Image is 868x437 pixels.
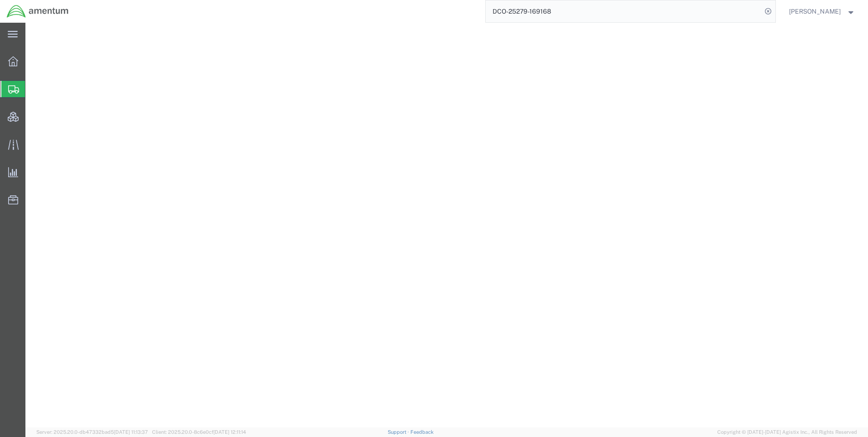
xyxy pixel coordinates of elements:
[25,23,868,427] iframe: FS Legacy Container
[36,429,148,435] span: Server: 2025.20.0-db47332bad5
[789,6,856,17] button: [PERSON_NAME]
[388,429,410,435] a: Support
[486,0,762,22] input: Search for shipment number, reference number
[152,429,246,435] span: Client: 2025.20.0-8c6e0cf
[6,5,69,18] img: logo
[789,6,841,16] span: Ray Cheatteam
[717,428,857,436] span: Copyright © [DATE]-[DATE] Agistix Inc., All Rights Reserved
[114,429,148,435] span: [DATE] 11:13:37
[213,429,246,435] span: [DATE] 12:11:14
[410,429,434,435] a: Feedback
